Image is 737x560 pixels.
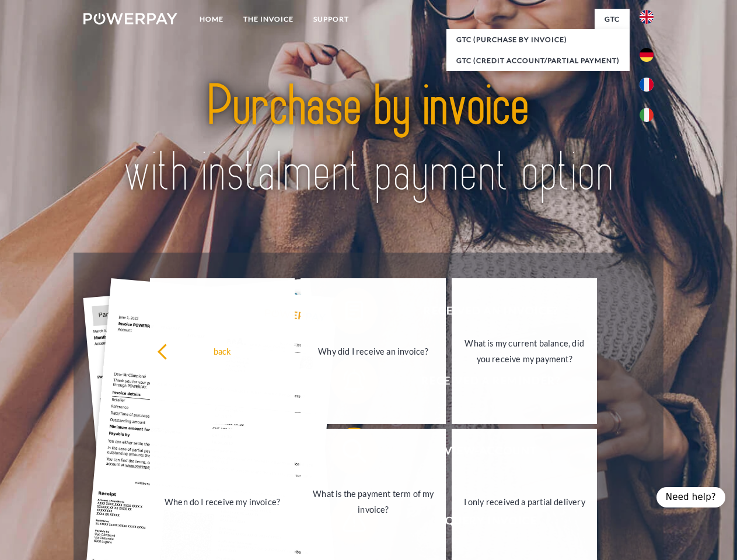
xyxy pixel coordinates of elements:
div: Why did I receive an invoice? [308,343,439,359]
div: What is my current balance, did you receive my payment? [459,335,590,367]
img: title-powerpay_en.svg [111,56,626,223]
div: Need help? [656,487,725,508]
a: GTC (Credit account/partial payment) [446,50,630,71]
a: What is my current balance, did you receive my payment? [452,278,597,424]
a: Home [190,9,233,30]
img: fr [640,78,654,92]
div: What is the payment term of my invoice? [308,486,439,517]
a: Support [303,9,359,30]
div: I only received a partial delivery [459,494,590,509]
img: de [640,48,654,62]
div: When do I receive my invoice? [157,494,288,509]
img: en [640,10,654,24]
a: GTC [595,9,630,30]
img: logo-powerpay-white.svg [83,13,177,24]
a: GTC (Purchase by invoice) [446,29,630,50]
a: THE INVOICE [233,9,303,30]
img: it [640,108,654,122]
div: back [157,343,288,359]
